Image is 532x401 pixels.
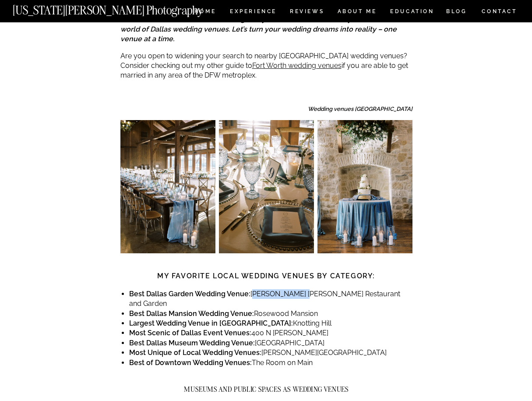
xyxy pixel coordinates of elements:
strong: Best Dallas Museum Wedding Venue: [129,339,255,347]
img: dallas wedding venues [219,120,314,253]
strong: Best Dallas Mansion Wedding Venue: [129,309,254,318]
a: BLOG [446,9,467,16]
a: HOME [193,9,218,16]
strong: Most Scenic of Dallas Event Venues: [129,329,251,337]
strong: Best Dallas Garden Wedding Venue: [129,290,250,298]
em: So, whether you’re a Dallas local or planning a destination wedding in the [GEOGRAPHIC_DATA], con... [120,5,405,43]
p: Are you open to widening your search to nearby [GEOGRAPHIC_DATA] wedding venues? Consider checkin... [120,51,412,81]
li: The Room on Main [129,358,412,368]
strong: My Favorite Local Wedding Venues by Category: [157,272,375,280]
a: CONTACT [481,7,518,16]
a: Experience [230,9,276,16]
a: Fort Worth wedding venues [252,61,342,70]
h2: MUSEUMS AND PUBLIC SPACES AS WEDDING VENUES [120,385,412,393]
a: [US_STATE][PERSON_NAME] Photography [13,4,233,12]
li: [PERSON_NAME][GEOGRAPHIC_DATA] [129,348,412,358]
a: REVIEWS [290,9,323,16]
img: dallas wedding venues [120,120,215,253]
li: 400 N [PERSON_NAME] [129,328,412,338]
a: EDUCATION [389,9,435,16]
strong: Most Unique of Local Wedding Venues: [129,348,261,357]
a: ABOUT ME [337,9,377,16]
strong: Best of Downtown Wedding Venues: [129,358,252,367]
li: Knotting Hill [129,319,412,328]
li: [GEOGRAPHIC_DATA] [129,338,412,348]
strong: Largest Wedding Venue in [GEOGRAPHIC_DATA]: [129,319,293,327]
li: [PERSON_NAME] [PERSON_NAME] Restaurant and Garden [129,289,412,309]
strong: Wedding venues [GEOGRAPHIC_DATA] [308,106,412,112]
li: Rosewood Mansion [129,309,412,319]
